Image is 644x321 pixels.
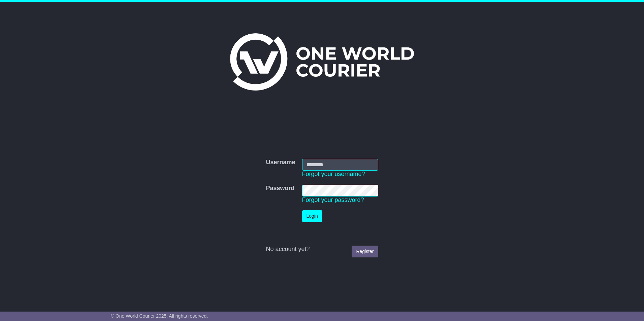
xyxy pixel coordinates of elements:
label: Password [266,185,294,192]
a: Forgot your password? [302,197,364,203]
div: No account yet? [266,246,378,253]
a: Register [352,246,378,257]
img: One World [230,33,414,91]
button: Login [302,210,322,222]
span: © One World Courier 2025. All rights reserved. [111,313,208,319]
a: Forgot your username? [302,171,365,177]
label: Username [266,159,295,166]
